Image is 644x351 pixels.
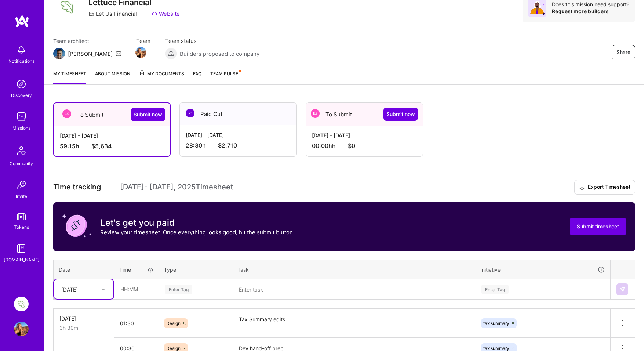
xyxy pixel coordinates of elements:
h3: Let's get you paid [100,217,294,228]
img: Invite [14,178,29,192]
img: User Avatar [14,322,29,336]
div: Request more builders [552,8,629,15]
button: Submit now [383,108,418,121]
span: Team [136,37,150,45]
textarea: Tax Summary edits [233,310,474,337]
i: icon Mail [116,51,121,57]
img: Submit [619,286,625,292]
p: Review your timesheet. Once everything looks good, hit the submit button. [100,228,294,236]
a: FAQ [193,70,201,84]
span: My Documents [139,70,184,78]
span: Design [166,345,181,351]
button: Submit timesheet [570,218,626,235]
div: [DATE] [61,285,78,293]
div: Let Us Financial [88,10,137,18]
div: 3h 30m [59,324,108,332]
img: To Submit [62,109,71,118]
div: Tokens [14,223,29,231]
div: Notifications [8,57,34,65]
span: $0 [348,142,355,150]
div: Does this mission need support? [552,1,629,8]
div: Discovery [11,91,32,99]
img: discovery [14,77,29,91]
a: Team Pulse [210,70,240,84]
img: Community [12,142,30,160]
span: $2,710 [218,142,237,149]
div: [DOMAIN_NAME] [4,256,39,264]
div: [DATE] - [DATE] [312,131,417,139]
span: tax summary [483,345,509,351]
span: Design [166,321,181,326]
button: Export Timesheet [574,180,635,195]
i: icon Download [579,184,585,191]
div: Paid Out [180,103,296,125]
span: Builders proposed to company [180,50,259,58]
div: 00:00h h [312,142,417,150]
span: [DATE] - [DATE] , 2025 Timesheet [120,182,233,192]
th: Task [232,260,475,279]
div: [DATE] - [DATE] [60,132,164,140]
div: To Submit [306,103,423,126]
div: Enter Tag [165,283,192,295]
img: coin [62,211,91,240]
th: Date [54,260,114,279]
div: Initiative [480,265,605,274]
a: Lettuce Financial [12,297,30,311]
img: Paid Out [186,109,194,117]
div: 28:30 h [186,142,291,149]
span: Submit now [386,111,415,118]
span: Team architect [53,37,121,45]
img: bell [14,43,29,57]
i: icon CompanyGray [88,11,94,17]
div: [DATE] [59,315,108,322]
div: [PERSON_NAME] [68,50,113,58]
a: My timesheet [53,70,86,84]
img: Builders proposed to company [165,48,177,59]
a: Website [152,10,180,18]
div: [DATE] - [DATE] [186,131,291,139]
a: User Avatar [12,322,30,336]
span: Share [616,48,630,56]
div: Enter Tag [481,283,509,295]
input: HH:MM [114,279,158,299]
div: Missions [12,124,30,132]
button: Submit now [131,108,165,121]
img: Team Member Avatar [135,47,146,58]
div: Time [119,266,153,274]
input: HH:MM [114,314,159,333]
span: Submit timesheet [577,223,619,230]
img: To Submit [311,109,320,118]
div: Community [10,160,33,167]
img: tokens [17,213,26,220]
img: Lettuce Financial [14,297,29,311]
span: Team status [165,37,259,45]
a: About Mission [95,70,130,84]
div: Invite [16,192,27,200]
span: Time tracking [53,182,101,192]
div: To Submit [54,103,170,126]
i: icon Chevron [101,287,105,291]
a: Team Member Avatar [136,46,146,59]
span: Team Pulse [210,71,238,76]
span: Submit now [134,111,162,118]
th: Type [159,260,232,279]
button: Share [612,45,635,59]
a: My Documents [139,70,184,84]
img: guide book [14,241,29,256]
img: logo [15,15,29,28]
img: Team Architect [53,48,65,59]
div: 59:15 h [60,142,164,150]
span: $5,634 [91,142,112,150]
span: tax summary [483,321,509,326]
img: teamwork [14,109,29,124]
